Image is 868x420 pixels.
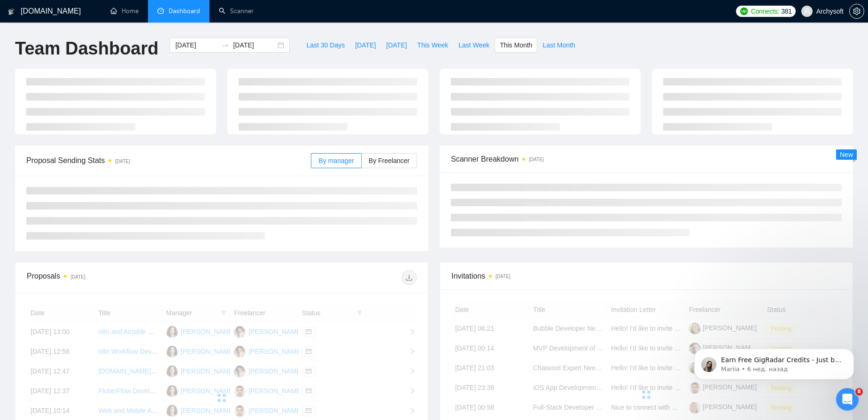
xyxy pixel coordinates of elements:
[26,155,311,166] span: Proposal Sending Stats
[537,38,580,53] button: Last Month
[14,275,174,293] div: Sardor AI Prompt Library
[64,317,77,323] span: Чат
[19,144,157,164] div: Обычно мы отвечаем в течение менее минуты
[105,317,130,323] span: Запрос
[115,159,130,164] time: [DATE]
[222,41,229,49] span: to
[136,15,155,34] img: Profile image for Dima
[840,151,853,158] span: New
[355,40,376,50] span: [DATE]
[233,40,276,50] input: End date
[381,38,412,53] button: [DATE]
[157,8,164,14] span: dashboard
[451,153,842,165] span: Scanner Breakdown
[118,15,137,34] img: Profile image for Nazar
[222,41,229,49] span: swap-right
[804,8,810,15] span: user
[101,15,119,34] img: Profile image for Mariia
[19,279,157,289] div: Sardor AI Prompt Library
[19,18,34,33] img: logo
[458,40,489,50] span: Last Week
[318,157,354,164] span: By manager
[412,38,453,53] button: This Week
[19,67,169,83] p: Здравствуйте! 👋
[47,293,94,331] button: Чат
[453,38,495,53] button: Last Week
[19,134,157,144] div: Отправить сообщение
[14,203,174,231] div: ✅ How To: Connect your agency to [DOMAIN_NAME]
[175,40,218,50] input: Start date
[855,388,863,396] span: 8
[495,38,537,53] button: This Month
[369,157,410,164] span: By Freelancer
[740,8,748,15] img: upwork-logo.png
[417,40,448,50] span: This Week
[41,36,162,45] p: Message from Mariia, sent 6 нед. назад
[14,258,174,275] div: 👑 Laziza AI - Job Pre-Qualification
[850,8,864,15] span: setting
[781,6,791,16] span: 381
[14,231,174,258] div: 🔠 GigRadar Search Syntax: Query Operators for Optimized Job Searches
[94,293,141,331] button: Запрос
[542,40,575,50] span: Last Month
[219,7,254,15] a: searchScanner
[141,293,188,331] button: Помощь
[849,4,864,19] button: setting
[836,388,859,411] iframe: To enrich screen reader interactions, please activate Accessibility in Grammarly extension settings
[169,7,200,15] span: Dashboard
[19,262,157,272] div: 👑 Laziza AI - Job Pre-Qualification
[27,270,222,285] div: Proposals
[680,329,868,395] iframe: Intercom notifications сообщение
[529,157,543,162] time: [DATE]
[150,317,178,323] span: Помощь
[19,186,85,195] span: Поиск по статьям
[19,207,157,227] div: ✅ How To: Connect your agency to [DOMAIN_NAME]
[41,27,162,259] span: Earn Free GigRadar Credits - Just by Sharing Your Story! 💬 Want more credits for sending proposal...
[751,6,779,16] span: Connects:
[350,38,381,53] button: [DATE]
[500,40,532,50] span: This Month
[162,15,178,32] div: Закрыть
[849,8,864,15] a: setting
[451,270,841,282] span: Invitations
[19,234,157,254] div: 🔠 GigRadar Search Syntax: Query Operators for Optimized Job Searches
[8,317,39,323] span: Главная
[9,126,178,172] div: Отправить сообщениеОбычно мы отвечаем в течение менее минуты
[386,40,407,50] span: [DATE]
[70,274,85,280] time: [DATE]
[301,38,350,53] button: Last 30 Days
[306,40,345,50] span: Last 30 Days
[496,274,510,279] time: [DATE]
[110,7,139,15] a: homeHome
[8,4,15,19] img: logo
[19,83,169,115] p: Чем мы можем помочь?
[14,181,174,200] button: Поиск по статьям
[15,38,158,60] h1: Team Dashboard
